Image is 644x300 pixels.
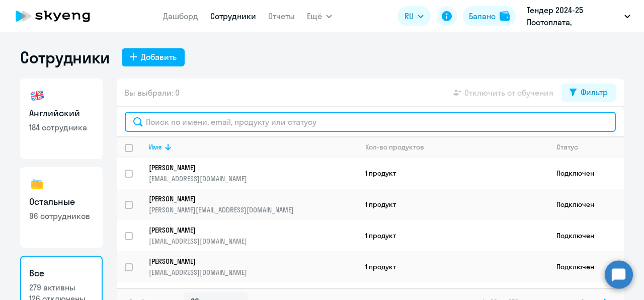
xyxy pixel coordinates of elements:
button: Балансbalance [463,6,516,26]
a: Сотрудники [210,11,256,21]
p: [PERSON_NAME] [149,226,343,235]
p: 279 активны [29,282,94,293]
div: Кол-во продуктов [365,142,424,152]
p: [EMAIL_ADDRESS][DOMAIN_NAME] [149,237,357,246]
td: 1 продукт [357,220,548,251]
button: Ещё [307,6,332,26]
p: [PERSON_NAME] [149,163,343,172]
a: Остальные96 сотрудников [20,167,103,248]
h1: Сотрудники [20,47,110,67]
div: Фильтр [581,86,608,98]
span: Ещё [307,10,322,22]
td: 1 продукт [357,251,548,282]
button: Тендер 2024-25 Постоплата, [GEOGRAPHIC_DATA], ООО [522,4,635,28]
img: others [29,176,45,192]
div: Имя [149,142,357,152]
div: Имя [149,142,162,152]
p: 184 сотрудника [29,122,94,133]
img: balance [500,11,510,21]
p: [PERSON_NAME][EMAIL_ADDRESS][DOMAIN_NAME] [149,205,357,214]
a: Дашборд [163,11,198,21]
p: [EMAIL_ADDRESS][DOMAIN_NAME] [149,174,357,183]
h3: Все [29,267,94,280]
button: Фильтр [561,84,616,102]
p: [PERSON_NAME] [149,288,343,297]
td: Подключен [548,251,624,282]
h3: Остальные [29,195,94,208]
button: Добавить [122,48,185,66]
input: Поиск по имени, email, продукту или статусу [125,112,616,132]
h3: Английский [29,107,94,120]
button: RU [397,6,431,26]
div: Статус [556,142,623,152]
div: Добавить [141,51,177,63]
a: Английский184 сотрудника [20,79,103,159]
p: 96 сотрудников [29,210,94,221]
p: Тендер 2024-25 Постоплата, [GEOGRAPHIC_DATA], ООО [527,4,620,28]
a: [PERSON_NAME][EMAIL_ADDRESS][DOMAIN_NAME] [149,226,357,246]
a: [PERSON_NAME][EMAIL_ADDRESS][DOMAIN_NAME] [149,163,357,183]
div: Баланс [469,10,496,22]
a: [PERSON_NAME][PERSON_NAME][EMAIL_ADDRESS][DOMAIN_NAME] [149,194,357,214]
span: RU [405,10,414,22]
a: Отчеты [268,11,295,21]
div: Кол-во продуктов [365,142,548,152]
p: [PERSON_NAME] [149,194,343,203]
img: english [29,88,45,104]
td: Подключен [548,220,624,251]
div: Статус [556,142,578,152]
span: Вы выбрали: 0 [125,87,180,99]
td: Подключен [548,158,624,189]
td: 1 продукт [357,189,548,220]
td: Подключен [548,189,624,220]
p: [EMAIL_ADDRESS][DOMAIN_NAME] [149,268,357,277]
a: [PERSON_NAME][EMAIL_ADDRESS][DOMAIN_NAME] [149,257,357,277]
td: 1 продукт [357,158,548,189]
p: [PERSON_NAME] [149,257,343,266]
